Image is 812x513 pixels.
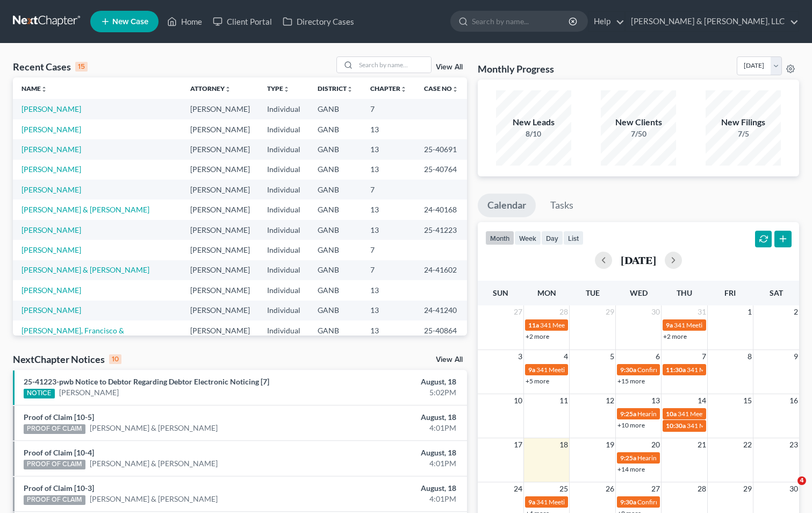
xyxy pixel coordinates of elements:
[563,231,584,245] button: list
[436,63,463,71] a: View All
[362,260,415,280] td: 7
[637,366,760,374] span: Confirmation Hearing for [PERSON_NAME]
[617,377,645,385] a: +15 more
[258,180,309,199] td: Individual
[182,260,258,280] td: [PERSON_NAME]
[21,205,149,214] a: [PERSON_NAME] & [PERSON_NAME]
[601,129,676,139] div: 7/50
[770,288,783,297] span: Sat
[309,119,362,139] td: GANB
[24,448,94,457] a: Proof of Claim [10-4]
[182,220,258,240] td: [PERSON_NAME]
[319,447,456,458] div: August, 18
[182,139,258,159] td: [PERSON_NAME]
[21,84,47,92] a: Nameunfold_more
[528,498,535,506] span: 9a
[621,254,656,266] h2: [DATE]
[309,199,362,219] td: GANB
[362,99,415,119] td: 7
[13,353,121,366] div: NextChapter Notices
[588,12,624,31] a: Help
[526,332,549,340] a: +2 more
[362,139,415,159] td: 13
[746,305,753,318] span: 1
[319,423,456,433] div: 4:01PM
[24,483,94,493] a: Proof of Claim [10-3]
[225,86,231,92] i: unfold_more
[496,129,571,139] div: 8/10
[182,99,258,119] td: [PERSON_NAME]
[558,482,569,495] span: 25
[742,438,753,451] span: 22
[724,288,736,297] span: Fri
[788,438,799,451] span: 23
[24,389,55,398] div: NOTICE
[318,84,353,92] a: Districtunfold_more
[362,160,415,180] td: 13
[526,377,549,385] a: +5 more
[558,438,569,451] span: 18
[24,495,85,505] div: PROOF OF CLAIM
[362,301,415,320] td: 13
[605,482,615,495] span: 26
[678,410,774,418] span: 341 Meeting for [PERSON_NAME]
[182,160,258,180] td: [PERSON_NAME]
[90,494,218,504] a: [PERSON_NAME] & [PERSON_NAME]
[182,280,258,300] td: [PERSON_NAME]
[541,194,583,217] a: Tasks
[666,422,686,430] span: 10:30a
[21,145,81,154] a: [PERSON_NAME]
[182,320,258,351] td: [PERSON_NAME]
[415,260,467,280] td: 24-41602
[258,220,309,240] td: Individual
[258,320,309,351] td: Individual
[90,423,218,433] a: [PERSON_NAME] & [PERSON_NAME]
[319,412,456,423] div: August, 18
[793,305,799,318] span: 2
[415,301,467,320] td: 24-41240
[541,231,563,245] button: day
[190,84,231,92] a: Attorneyunfold_more
[701,350,707,363] span: 7
[424,84,458,92] a: Case Nounfold_more
[528,321,539,329] span: 11a
[605,394,615,407] span: 12
[258,199,309,219] td: Individual
[21,125,81,134] a: [PERSON_NAME]
[258,260,309,280] td: Individual
[696,438,707,451] span: 21
[706,116,781,129] div: New Filings
[309,301,362,320] td: GANB
[21,305,81,315] a: [PERSON_NAME]
[620,366,636,374] span: 9:30a
[309,180,362,199] td: GANB
[650,394,661,407] span: 13
[319,483,456,494] div: August, 18
[513,482,523,495] span: 24
[620,454,636,462] span: 9:25a
[309,280,362,300] td: GANB
[21,225,81,234] a: [PERSON_NAME]
[617,465,645,473] a: +14 more
[356,57,431,73] input: Search by name...
[666,410,677,418] span: 10a
[362,240,415,260] td: 7
[319,494,456,504] div: 4:01PM
[24,424,85,434] div: PROOF OF CLAIM
[478,62,554,75] h3: Monthly Progress
[696,305,707,318] span: 31
[319,376,456,387] div: August, 18
[21,326,124,346] a: [PERSON_NAME], Francisco & [PERSON_NAME]
[319,387,456,398] div: 5:02PM
[650,305,661,318] span: 30
[558,394,569,407] span: 11
[41,86,47,92] i: unfold_more
[309,99,362,119] td: GANB
[415,320,467,351] td: 25-40864
[605,438,615,451] span: 19
[362,180,415,199] td: 7
[109,354,121,364] div: 10
[536,498,633,506] span: 341 Meeting for [PERSON_NAME]
[267,84,290,92] a: Typeunfold_more
[258,301,309,320] td: Individual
